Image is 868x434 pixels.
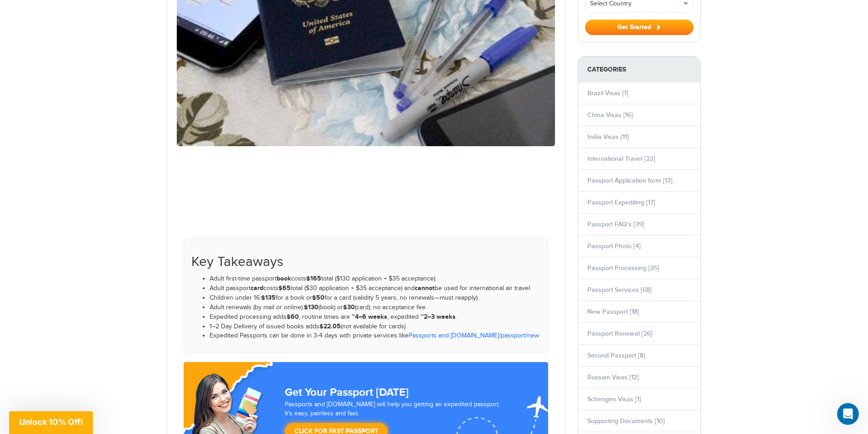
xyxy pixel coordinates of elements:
li: Adult renewals (by mail or online): (book) or (card); no acceptance fee. [210,303,540,312]
li: Children under 16: for a book or for a card (validity 5 years; no renewals—must reapply). [210,293,540,303]
strong: $165 [306,275,321,282]
div: Unlock 10% Off! [9,411,93,434]
strong: $65 [278,284,291,292]
a: Passport Application form [13] [587,177,673,184]
a: /passport/new [499,332,539,339]
a: Passport Renewal [26] [587,330,652,337]
strong: 2–3 weeks [424,313,456,321]
button: Get Started [585,20,693,35]
strong: card [251,284,263,292]
a: Brazil Visas [1] [587,89,628,97]
li: Expedited Passports can be done in 3-4 days with private services like [210,332,540,341]
a: China Visas [16] [587,111,633,119]
strong: $50 [312,294,324,301]
a: Schengen Visas [1] [587,395,641,403]
a: Passport Services [68] [587,286,652,294]
strong: $135 [261,294,276,301]
a: Passport FAQ's [39] [587,220,644,228]
strong: $22.05 [319,322,341,330]
li: 1–2 Day Delivery of issued books adds (not available for cards). [210,322,540,332]
li: Expedited processing adds ; routine times are ~ , expedited ~ . [210,312,540,322]
section: Key takeaways [184,238,548,353]
a: Passports and [DOMAIN_NAME] [409,332,499,339]
li: Adult passport costs total ($30 application + $35 acceptance) and be used for international air t... [210,284,540,293]
a: Supporting Documents [10] [587,417,665,425]
strong: cannot [415,284,435,292]
h1: How Much Does a U.S. Passport Cost in [DATE]? (Complete Guide) [184,169,548,205]
iframe: Intercom live chat [837,403,859,425]
strong: $60 [287,313,299,321]
a: Second Passport [8] [587,352,645,359]
strong: book [277,275,291,282]
a: Passport Processing [25] [587,264,659,272]
strong: Categories [578,56,700,82]
strong: $30 [343,303,355,311]
a: International Travel [22] [587,155,655,163]
li: Adult first-time passport costs total ($130 application + $35 acceptance). [210,274,540,284]
strong: Get Your Passport [DATE] [285,386,409,399]
a: Passport Photo [4] [587,242,641,250]
a: India Visas [11] [587,133,629,141]
a: Passport Expediting [17] [587,199,655,206]
a: New Passport [18] [587,308,639,316]
strong: 4–6 weeks [355,313,387,321]
a: Russian Visas [12] [587,373,639,381]
strong: $130 [304,303,318,311]
h2: Key Takeaways [191,255,540,270]
span: Unlock 10% Off! [19,417,83,427]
